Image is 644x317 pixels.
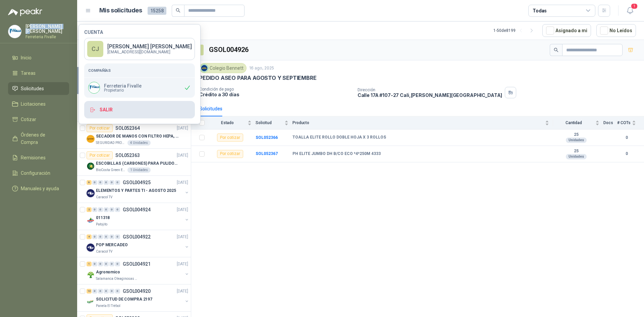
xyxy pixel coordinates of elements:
p: Dirección [358,88,502,92]
img: Company Logo [87,135,95,143]
div: 0 [104,289,109,294]
a: 2 0 0 0 0 0 GSOL004924[DATE] Company Logo011318Patojito [87,206,190,227]
th: Producto [292,116,553,129]
div: 0 [98,180,103,185]
div: 0 [104,234,109,239]
p: [DATE] [177,179,188,186]
div: 0 [115,262,120,266]
img: Company Logo [87,298,95,306]
div: 0 [92,207,97,212]
div: 4 Unidades [127,140,151,146]
p: SOLICITUD DE COMPRA 2197 [96,296,152,303]
p: [DATE] [177,261,188,267]
a: 1 0 0 0 0 0 GSOL004921[DATE] Company LogoAgronomicoSalamanca Oleaginosas SAS [87,260,190,281]
th: Solicitud [256,116,292,129]
p: [DATE] [177,207,188,213]
a: Solicitudes [8,82,69,95]
p: GSOL004924 [123,207,151,212]
div: Todas [533,7,547,14]
a: 4 0 0 0 0 0 GSOL004922[DATE] Company LogoPOP MERCADEOCaracol TV [87,233,190,254]
div: Colegio Bennett [199,63,247,73]
p: Calle 17A #107-27 Cali , [PERSON_NAME][GEOGRAPHIC_DATA] [358,92,502,98]
th: Docs [603,116,617,129]
div: 0 [92,234,97,239]
div: 0 [98,289,103,294]
img: Company Logo [87,189,95,197]
div: 0 [109,262,114,266]
div: 0 [92,262,97,266]
h1: Mis solicitudes [99,6,142,15]
div: 0 [104,180,109,185]
p: SOL052364 [115,126,140,130]
div: 0 [104,207,109,212]
b: 25 [553,149,599,154]
div: 1 [87,262,92,266]
div: 0 [98,207,103,212]
p: [EMAIL_ADDRESS][DOMAIN_NAME] [107,50,192,54]
p: Ferreteria Fivalle [104,84,142,88]
a: Remisiones [8,151,69,164]
div: Por cotizar [217,150,243,158]
div: 4 [87,234,92,239]
span: Manuales y ayuda [21,185,59,192]
img: Company Logo [87,162,95,170]
div: 2 [87,207,92,212]
b: TOALLA ELITE ROLLO DOBLE HOJA X 3 ROLLOS [292,135,386,140]
p: Agronomico [96,269,120,275]
a: Licitaciones [8,98,69,110]
span: # COTs [617,120,631,125]
span: Configuración [21,169,50,177]
a: Tareas [8,67,69,80]
span: Cantidad [553,120,594,125]
a: 6 0 0 0 0 0 GSOL004925[DATE] Company LogoELEMENTOS Y PARTES TI - AGOSTO 2025Caracol TV [87,178,190,200]
div: 0 [115,234,120,239]
img: Company Logo [87,271,95,279]
button: Salir [84,101,195,118]
span: Cotizar [21,116,36,123]
p: [DATE] [177,288,188,295]
div: Unidades [566,154,587,159]
p: [DATE] [177,125,188,131]
span: Tareas [21,69,36,77]
b: 0 [617,151,636,157]
img: Company Logo [8,25,21,38]
button: Asignado a mi [542,24,591,37]
div: Por cotizar [87,151,113,159]
a: CJ[PERSON_NAME] [PERSON_NAME][EMAIL_ADDRESS][DOMAIN_NAME] [84,38,195,60]
p: GSOL004921 [123,262,151,266]
div: Por cotizar [217,134,243,142]
a: Configuración [8,167,69,179]
img: Company Logo [87,216,95,224]
div: 0 [92,289,97,294]
h4: Cuenta [84,30,195,35]
span: search [554,48,558,52]
p: Crédito a 30 días [199,92,352,97]
p: PEDIDO ASEO PARA AGOSTO Y SEPTIEMBRE [199,74,317,82]
span: 1 [631,3,638,9]
span: 15258 [148,7,166,15]
div: Company LogoFerreteria FivallePropietario [84,78,195,98]
th: Estado [209,116,256,129]
div: 0 [92,180,97,185]
div: 0 [109,207,114,212]
b: SOL052367 [256,151,278,156]
p: Salamanca Oleaginosas SAS [96,276,138,281]
p: GSOL004925 [123,180,151,185]
a: Por cotizarSOL052363[DATE] Company LogoESCOBILLAS (CARBONES) PARA PULIDORA DEWALTBioCosta Green E... [77,149,191,176]
div: 1 Unidades [127,167,151,173]
a: Por cotizarSOL052364[DATE] Company LogoSECADOR DE MANOS CON FILTRO HEPA, SECADO RAPIDOSEGURIDAD P... [77,121,191,149]
div: 0 [115,289,120,294]
a: Inicio [8,51,69,64]
b: PH ELITE JUMBO DH B/CO ECO *4*250M 4333 [292,151,381,157]
p: POP MERCADEO [96,242,128,248]
img: Company Logo [89,82,100,93]
img: Company Logo [87,244,95,252]
div: Por cotizar [87,124,113,132]
p: SECADOR DE MANOS CON FILTRO HEPA, SECADO RAPIDO [96,133,179,140]
p: Caracol TV [96,249,112,254]
p: GSOL004920 [123,289,151,294]
div: 10 [87,289,92,294]
div: 0 [109,289,114,294]
p: SOL052363 [115,153,140,158]
p: BioCosta Green Energy S.A.S [96,167,126,173]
